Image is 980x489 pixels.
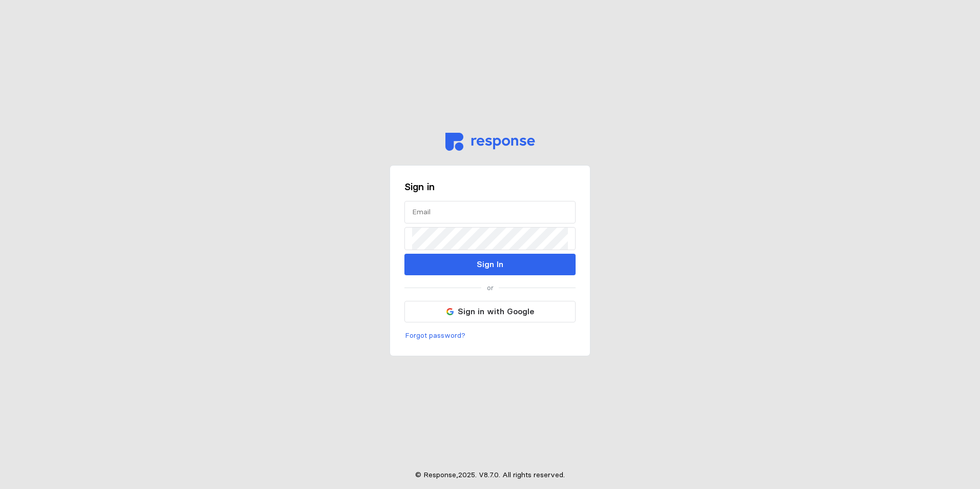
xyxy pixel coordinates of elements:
[412,201,568,223] input: Email
[404,330,466,342] button: Forgot password?
[445,133,535,151] img: svg%3e
[446,308,454,315] img: svg%3e
[487,282,494,294] p: or
[415,470,565,481] p: © Response, 2025 . V 8.7.0 . All rights reserved.
[404,254,576,275] button: Sign In
[477,258,503,271] p: Sign In
[404,180,576,194] h3: Sign in
[458,305,534,318] p: Sign in with Google
[404,301,576,322] button: Sign in with Google
[405,330,465,341] p: Forgot password?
